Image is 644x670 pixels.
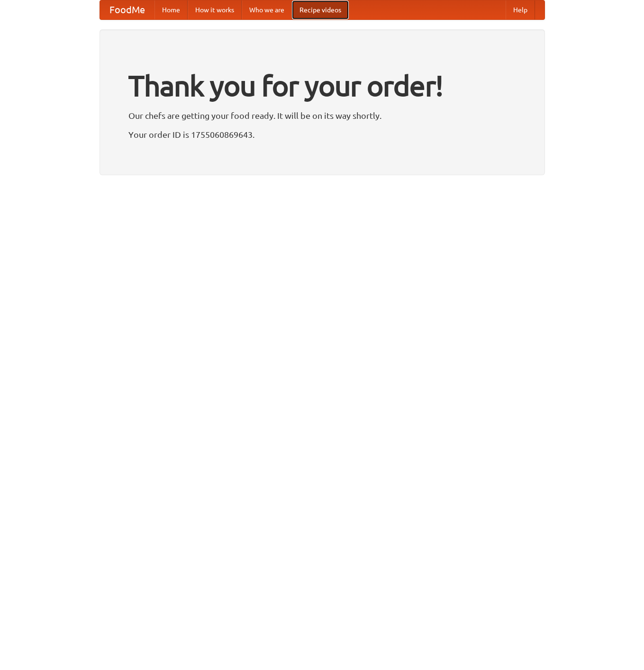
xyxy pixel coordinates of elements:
[242,0,292,19] a: Who we are
[292,0,349,19] a: Recipe videos
[154,0,188,19] a: Home
[128,63,516,108] h1: Thank you for your order!
[188,0,242,19] a: How it works
[128,127,516,142] p: Your order ID is 1755060869643.
[100,0,154,19] a: FoodMe
[128,108,516,123] p: Our chefs are getting your food ready. It will be on its way shortly.
[506,0,535,19] a: Help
